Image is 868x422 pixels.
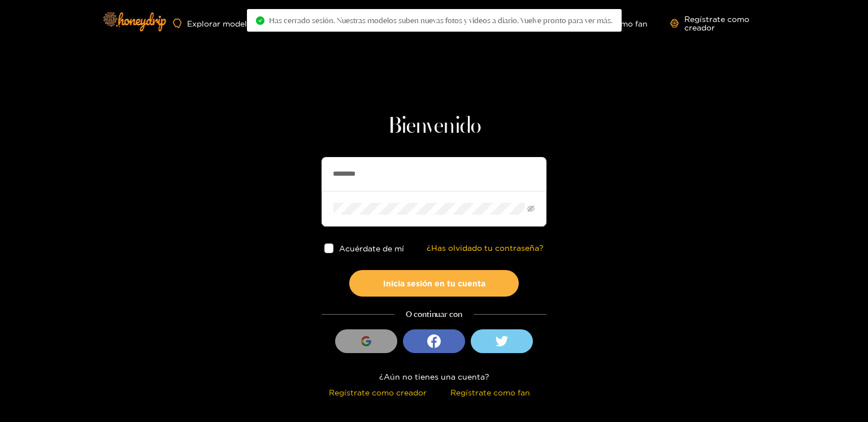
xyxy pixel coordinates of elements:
[450,388,530,397] font: Regístrate como fan
[684,15,749,32] font: Regístrate como creador
[329,388,427,397] font: Regístrate como creador
[173,19,256,28] a: Explorar modelos
[340,244,405,253] font: Acuérdate de mí
[406,309,462,319] font: O continuar con
[527,205,535,212] span: invisible para los ojos
[269,16,613,25] font: Has cerrado sesión. Nuestras modelos suben nuevas fotos y videos a diario. Vuelve pronto para ver...
[383,279,485,288] font: Inicia sesión en tu cuenta
[187,19,256,28] font: Explorar modelos
[256,16,264,25] span: círculo de control
[427,243,544,252] font: ¿Has olvidado tu contraseña?
[670,15,773,32] a: Regístrate como creador
[388,115,481,138] font: Bienvenido
[379,372,489,381] font: ¿Aún no tienes una cuenta?
[349,270,519,297] button: Inicia sesión en tu cuenta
